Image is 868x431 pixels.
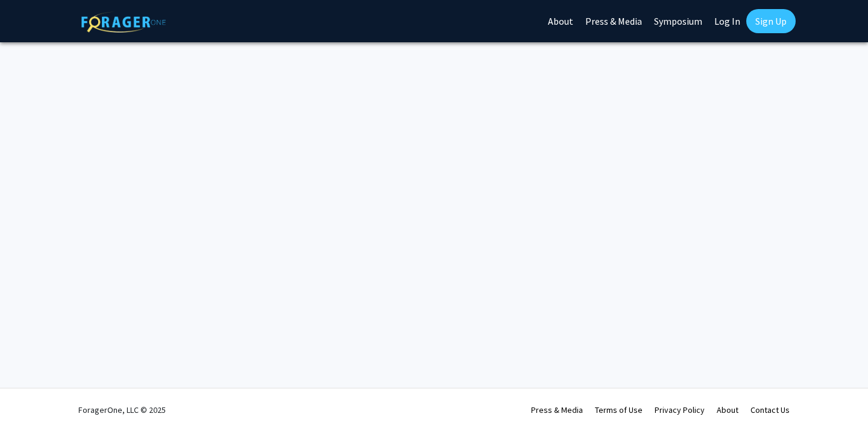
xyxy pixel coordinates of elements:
a: Contact Us [750,404,790,415]
a: Press & Media [531,404,583,415]
div: ForagerOne, LLC © 2025 [78,389,166,431]
img: ForagerOne Logo [81,11,166,33]
a: About [717,404,738,415]
iframe: Chat [817,377,859,422]
a: Privacy Policy [655,404,705,415]
a: Sign Up [746,9,796,33]
a: Terms of Use [595,404,643,415]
